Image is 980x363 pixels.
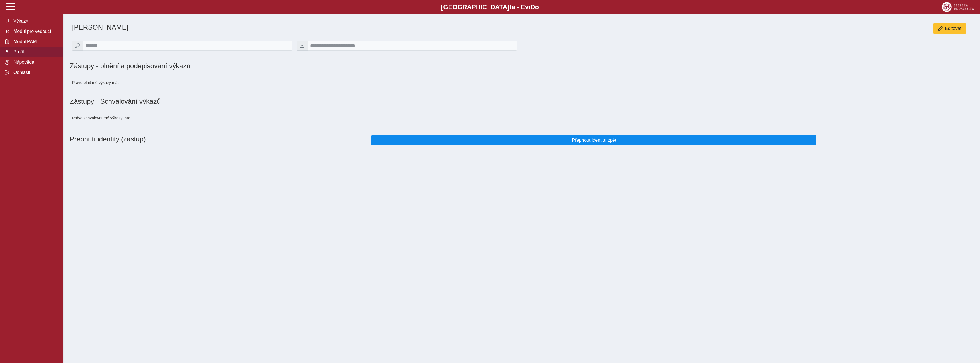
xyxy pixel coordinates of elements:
button: Editovat [933,23,966,34]
div: Právo plnit mé výkazy má: [70,75,294,91]
h1: Zástupy - Schvalování výkazů [70,97,973,105]
span: Nápověda [12,60,58,65]
h1: Přepnutí identity (zástup) [70,133,369,148]
button: Přepnout identitu zpět [371,135,816,145]
div: Právo schvalovat mé výkazy má: [70,110,294,126]
span: t [509,3,511,11]
span: Modul PAM [12,39,58,44]
span: Přepnout identitu zpět [376,138,812,143]
span: Výkazy [12,19,58,24]
h1: [PERSON_NAME] [72,23,667,31]
span: Profil [12,49,58,55]
b: [GEOGRAPHIC_DATA] a - Evi [17,3,963,11]
span: Modul pro vedoucí [12,29,58,34]
img: logo_web_su.png [942,2,974,12]
span: Odhlásit [12,70,58,75]
span: D [530,3,535,11]
h1: Zástupy - plnění a podepisování výkazů [70,62,667,70]
span: Editovat [945,26,961,31]
span: o [535,3,539,11]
